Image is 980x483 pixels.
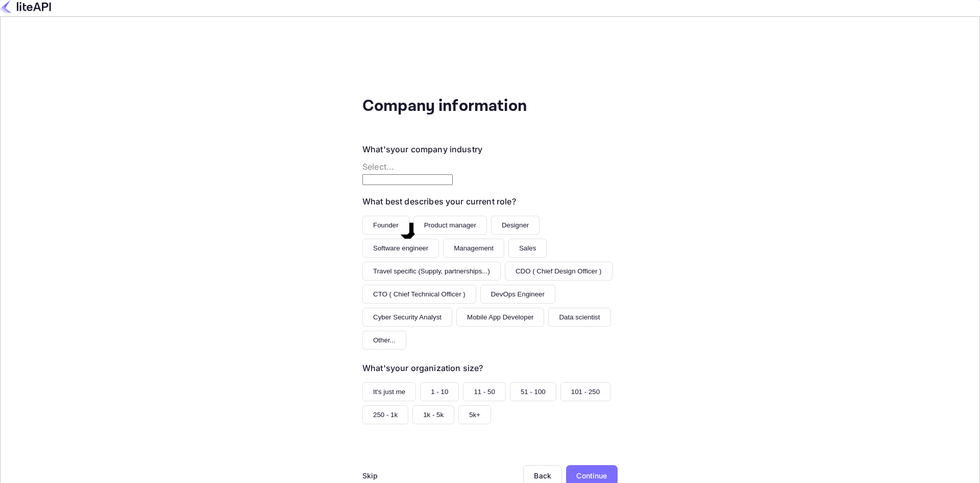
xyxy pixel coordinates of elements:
button: Software engineer [362,239,439,258]
button: DevOps Engineer [480,285,555,304]
button: 51 - 100 [510,382,556,401]
button: CTO ( Chief Technical Officer ) [362,285,476,304]
div: Company information [362,94,567,119]
button: 11 - 50 [463,382,506,401]
div: Without label [362,160,453,173]
button: Management [443,239,504,258]
div: What's your company industry [362,143,482,155]
div: Skip [362,470,378,481]
button: Cyber Security Analyst [362,308,452,327]
button: CDO ( Chief Design Officer ) [505,262,612,281]
div: Continue [576,470,607,481]
button: 5k+ [458,405,491,424]
button: Travel specific (Supply, partnerships...) [362,262,501,281]
button: Sales [508,239,547,258]
button: Product manager [413,216,487,235]
button: 1 - 10 [420,382,459,401]
button: 250 - 1k [362,405,408,424]
div: What best describes your current role? [362,195,516,208]
div: What's your organization size? [362,362,483,374]
button: Designer [491,216,540,235]
button: 101 - 250 [560,382,610,401]
button: It's just me [362,382,416,401]
button: Other... [362,331,406,350]
p: Select... [362,160,453,173]
button: Data scientist [548,308,610,327]
button: Founder [362,216,409,235]
button: 1k - 5k [412,405,454,424]
div: Back [534,471,551,480]
button: Mobile App Developer [456,308,544,327]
